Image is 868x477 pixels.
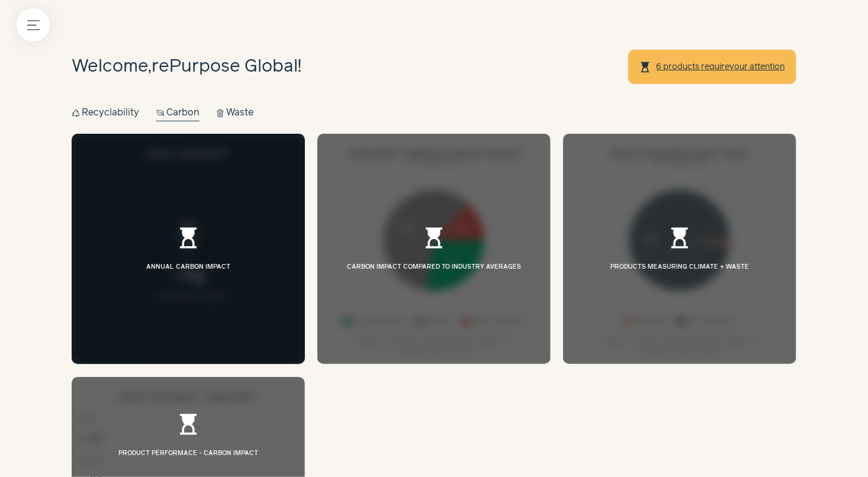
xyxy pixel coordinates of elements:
h1: Welcome, ! [72,54,301,80]
button: Carbon [156,105,200,121]
h2: Product performace - carbon impact [118,449,258,459]
span: hourglass_top [422,225,446,250]
button: Waste [216,105,254,121]
h2: Products measuring climate + waste [610,263,749,272]
h2: Annual carbon impact [146,263,230,272]
button: Recyclability [72,105,140,121]
span: hourglass_top [176,225,201,250]
a: 6 products requireyour attention [656,62,786,72]
span: hourglass_top [176,412,201,437]
span: hourglass_top [667,225,692,250]
h2: Carbon impact compared to industry averages [347,263,521,272]
span: hourglass_top [639,61,652,73]
span: rePurpose Global [152,58,298,75]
